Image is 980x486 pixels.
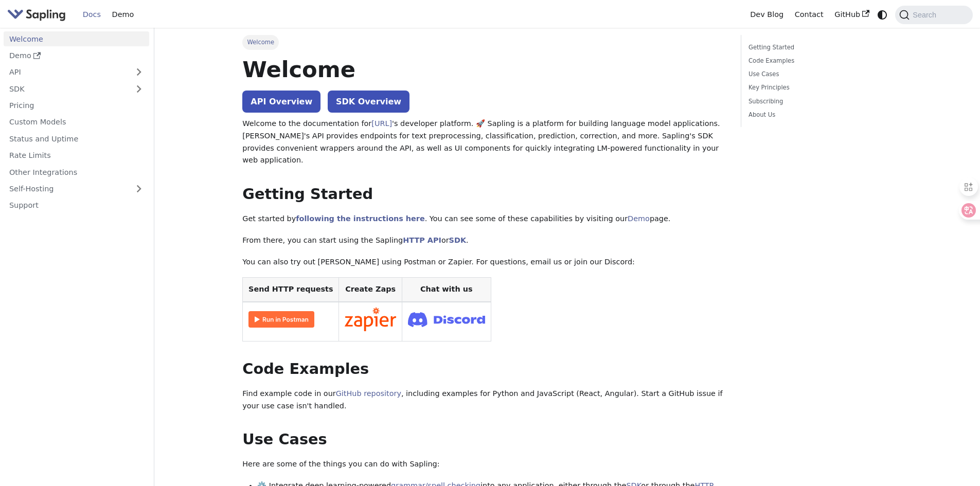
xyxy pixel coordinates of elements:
[243,278,339,302] th: Send HTTP requests
[4,165,149,179] a: Other Integrations
[328,91,409,113] a: SDK Overview
[628,214,650,223] a: Demo
[910,11,942,19] span: Search
[4,198,149,213] a: Support
[4,31,149,46] a: Welcome
[875,7,890,22] button: Switch between dark and light mode (currently system mode)
[242,56,726,83] h1: Welcome
[242,91,320,113] a: API Overview
[749,69,888,79] a: Use Cases
[749,83,888,93] a: Key Principles
[4,48,149,63] a: Demo
[829,7,875,23] a: GitHub
[449,236,466,244] a: SDK
[749,97,888,106] a: Subscribing
[242,35,726,49] nav: Breadcrumbs
[77,7,106,23] a: Docs
[4,115,149,130] a: Custom Models
[106,7,139,23] a: Demo
[242,185,726,204] h2: Getting Started
[744,7,789,23] a: Dev Blog
[749,56,888,66] a: Code Examples
[336,389,401,398] a: GitHub repository
[7,7,69,22] a: Sapling.aiSapling.ai
[402,278,491,302] th: Chat with us
[789,7,829,23] a: Contact
[242,388,726,412] p: Find example code in our , including examples for Python and JavaScript (React, Angular). Start a...
[749,43,888,52] a: Getting Started
[242,256,726,268] p: You can also try out [PERSON_NAME] using Postman or Zapier. For questions, email us or join our D...
[242,430,726,449] h2: Use Cases
[242,35,279,49] span: Welcome
[4,182,149,196] a: Self-Hosting
[129,81,149,96] button: Expand sidebar category 'SDK'
[242,235,726,247] p: From there, you can start using the Sapling or .
[345,308,396,331] img: Connect in Zapier
[4,98,149,113] a: Pricing
[248,311,314,328] img: Run in Postman
[242,458,726,471] p: Here are some of the things you can do with Sapling:
[403,236,441,244] a: HTTP API
[296,214,424,223] a: following the instructions here
[4,131,149,146] a: Status and Uptime
[371,119,392,128] a: [URL]
[4,65,129,80] a: API
[4,81,129,96] a: SDK
[242,360,726,379] h2: Code Examples
[129,65,149,80] button: Expand sidebar category 'API'
[242,118,726,167] p: Welcome to the documentation for 's developer platform. 🚀 Sapling is a platform for building lang...
[7,7,66,22] img: Sapling.ai
[242,213,726,225] p: Get started by . You can see some of these capabilities by visiting our page.
[4,148,149,163] a: Rate Limits
[339,278,402,302] th: Create Zaps
[895,6,972,24] button: Search (Command+K)
[749,110,888,120] a: About Us
[408,309,485,330] img: Join Discord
